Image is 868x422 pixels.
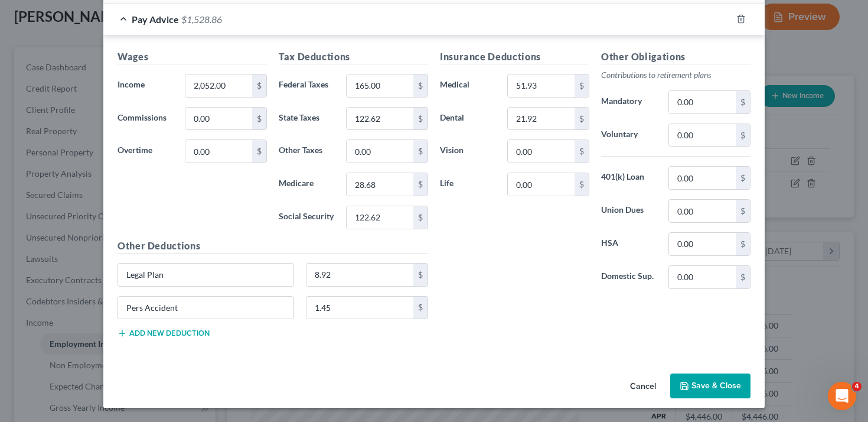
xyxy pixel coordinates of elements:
h5: Tax Deductions [279,50,428,64]
h5: Wages [118,50,267,64]
div: $ [736,200,750,222]
input: 0.00 [306,297,414,319]
label: 401(k) Loan [595,166,663,190]
input: 0.00 [508,140,575,163]
button: Cancel [621,375,665,398]
div: $ [413,297,428,319]
label: Voluntary [595,124,663,147]
div: $ [252,74,266,97]
div: $ [252,140,266,163]
input: 0.00 [508,74,575,97]
label: HSA [595,232,663,256]
p: Contributions to retirement plans [601,69,750,81]
div: $ [575,140,589,163]
label: Commissions [112,107,179,131]
h5: Insurance Deductions [440,50,589,64]
label: Social Security [273,206,340,229]
div: $ [736,167,750,189]
input: 0.00 [669,266,736,288]
input: 0.00 [669,91,736,113]
input: 0.00 [347,140,413,163]
div: $ [736,233,750,255]
input: 0.00 [669,124,736,147]
label: Other Taxes [273,139,340,163]
div: $ [252,108,266,130]
input: 0.00 [306,264,414,286]
h5: Other Obligations [601,50,750,64]
div: $ [413,206,428,229]
label: Union Dues [595,199,663,223]
div: $ [413,74,428,97]
input: 0.00 [185,140,252,163]
div: $ [413,264,428,286]
label: Medical [434,74,501,98]
label: Medicare [273,173,340,196]
div: $ [736,91,750,113]
label: Mandatory [595,90,663,114]
div: $ [575,173,589,196]
input: 0.00 [347,108,413,130]
input: 0.00 [508,173,575,196]
h5: Other Deductions [118,239,428,254]
input: 0.00 [669,200,736,222]
input: Specify... [118,264,293,286]
input: 0.00 [508,108,575,130]
label: Domestic Sup. [595,265,663,289]
label: Dental [434,107,501,131]
input: 0.00 [185,74,252,97]
input: 0.00 [347,206,413,229]
label: Vision [434,139,501,163]
div: $ [413,173,428,196]
div: $ [736,124,750,147]
button: Add new deduction [118,329,210,338]
div: $ [736,266,750,288]
div: $ [413,108,428,130]
label: Life [434,173,501,196]
input: 0.00 [185,108,252,130]
input: Specify... [118,297,293,319]
iframe: Intercom live chat [828,382,856,410]
span: Income [118,79,145,89]
div: $ [575,74,589,97]
button: Save & Close [670,374,750,398]
input: 0.00 [669,233,736,255]
label: Federal Taxes [273,74,340,98]
div: $ [575,108,589,130]
span: Pay Advice [132,14,179,25]
input: 0.00 [347,74,413,97]
label: State Taxes [273,107,340,131]
label: Overtime [112,139,179,163]
span: 4 [852,382,862,391]
div: $ [413,140,428,163]
span: $1,528.86 [181,14,222,25]
input: 0.00 [669,167,736,189]
input: 0.00 [347,173,413,196]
